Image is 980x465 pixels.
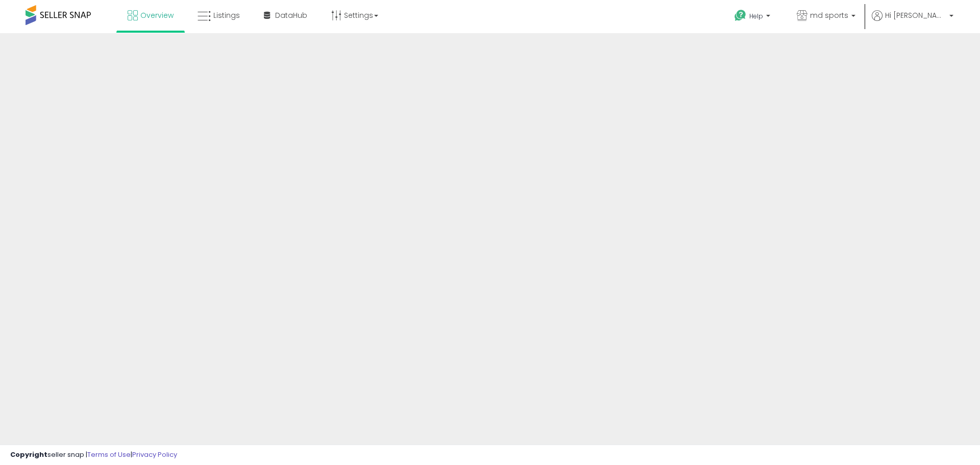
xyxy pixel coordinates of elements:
[10,450,47,459] strong: Copyright
[140,10,174,20] span: Overview
[810,10,848,20] span: md sports
[132,450,177,459] a: Privacy Policy
[87,450,131,459] a: Terms of Use
[726,2,780,33] a: Help
[885,10,946,20] span: Hi [PERSON_NAME]
[734,9,747,22] i: Get Help
[213,10,240,20] span: Listings
[749,12,763,20] span: Help
[872,10,953,33] a: Hi [PERSON_NAME]
[275,10,307,20] span: DataHub
[10,450,177,460] div: seller snap | |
